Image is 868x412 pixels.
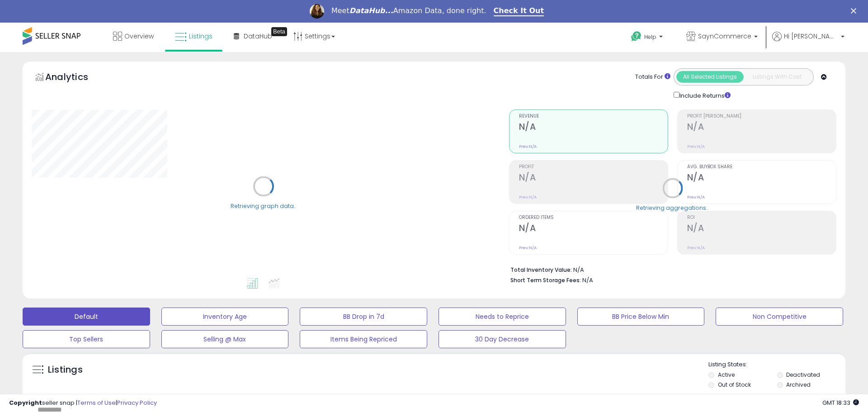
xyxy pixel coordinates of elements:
span: Help [644,33,656,41]
span: SaynCommerce [698,32,751,41]
i: Get Help [631,31,642,42]
button: Top Sellers [23,330,150,348]
strong: Copyright [9,398,42,407]
button: Needs to Reprice [439,308,566,326]
button: Non Competitive [716,308,843,326]
div: Tooltip anchor [271,27,287,36]
img: Profile image for Georgie [310,4,324,19]
a: SaynCommerce [679,23,764,52]
div: Close [851,8,860,14]
button: BB Drop in 7d [300,308,427,326]
button: Inventory Age [161,308,289,326]
button: Listings With Cost [743,71,811,83]
span: DataHub [244,32,272,41]
button: Selling @ Max [161,330,289,348]
div: Include Returns [667,90,741,100]
span: Listings [189,32,212,41]
div: Retrieving aggregations.. [636,204,709,212]
span: Hi [PERSON_NAME] [784,32,838,41]
div: seller snap | | [9,399,157,407]
i: DataHub... [349,6,393,15]
button: Items Being Repriced [300,330,427,348]
a: Check It Out [494,6,544,16]
div: Retrieving graph data.. [231,202,297,210]
a: Listings [168,23,219,50]
a: Settings [287,23,342,50]
a: Hi [PERSON_NAME] [772,32,844,52]
a: DataHub [227,23,279,50]
button: Default [23,308,150,326]
button: BB Price Below Min [577,308,705,326]
a: Overview [106,23,160,50]
a: Help [624,24,672,52]
button: All Selected Listings [676,71,744,83]
div: Totals For [635,73,670,81]
div: Meet Amazon Data, done right. [331,6,486,15]
h5: Analytics [45,71,106,85]
span: Overview [124,32,154,41]
button: 30 Day Decrease [439,330,566,348]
